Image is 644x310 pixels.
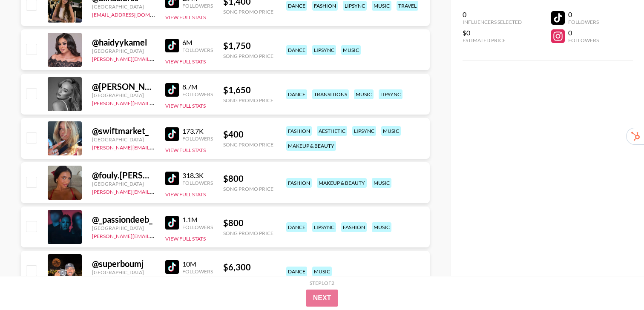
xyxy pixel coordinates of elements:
[165,103,206,109] button: View Full Stats
[568,10,599,19] div: 0
[372,178,391,188] div: music
[92,170,155,181] div: @ fouly.[PERSON_NAME]
[223,186,273,192] div: Song Promo Price
[223,262,273,273] div: $ 6,300
[286,222,307,232] div: dance
[182,215,213,224] div: 1.1M
[306,290,338,307] button: Next
[223,129,273,140] div: $ 400
[182,3,213,9] div: Followers
[341,45,361,55] div: music
[92,37,155,48] div: @ haidyykamel
[372,222,391,232] div: music
[92,54,259,62] a: [PERSON_NAME][EMAIL_ADDRESS][PERSON_NAME][DOMAIN_NAME]
[92,81,155,92] div: @ [PERSON_NAME].[PERSON_NAME].off
[568,37,599,43] div: Followers
[381,126,401,136] div: music
[352,126,376,136] div: lipsync
[343,1,367,11] div: lipsync
[223,218,273,228] div: $ 800
[92,48,155,54] div: [GEOGRAPHIC_DATA]
[310,280,334,286] div: Step 1 of 2
[92,225,155,231] div: [GEOGRAPHIC_DATA]
[341,222,367,232] div: fashion
[92,92,155,98] div: [GEOGRAPHIC_DATA]
[372,1,391,11] div: music
[286,89,307,99] div: dance
[182,135,213,142] div: Followers
[92,187,218,195] a: [PERSON_NAME][EMAIL_ADDRESS][DOMAIN_NAME]
[286,45,307,55] div: dance
[379,89,402,99] div: lipsync
[312,267,332,276] div: music
[182,91,213,98] div: Followers
[182,83,213,91] div: 8.7M
[286,1,307,11] div: dance
[165,260,179,274] img: TikTok
[397,1,418,11] div: travel
[182,268,213,275] div: Followers
[92,136,155,143] div: [GEOGRAPHIC_DATA]
[223,85,273,95] div: $ 1,650
[165,235,206,242] button: View Full Stats
[165,39,179,52] img: TikTok
[463,10,522,19] div: 0
[312,222,336,232] div: lipsync
[165,191,206,198] button: View Full Stats
[223,141,273,148] div: Song Promo Price
[182,38,213,47] div: 6M
[92,3,155,10] div: [GEOGRAPHIC_DATA]
[312,45,336,55] div: lipsync
[223,97,273,103] div: Song Promo Price
[165,172,179,185] img: TikTok
[312,89,349,99] div: transitions
[601,267,634,300] iframe: Drift Widget Chat Controller
[165,216,179,230] img: TikTok
[223,9,273,15] div: Song Promo Price
[165,83,179,97] img: TikTok
[165,14,206,20] button: View Full Stats
[286,267,307,276] div: dance
[92,10,178,18] a: [EMAIL_ADDRESS][DOMAIN_NAME]
[463,37,522,43] div: Estimated Price
[568,19,599,25] div: Followers
[317,126,347,136] div: aesthetic
[182,47,213,53] div: Followers
[182,260,213,268] div: 10M
[92,126,155,136] div: @ swiftmarket_
[92,98,218,106] a: [PERSON_NAME][EMAIL_ADDRESS][DOMAIN_NAME]
[165,147,206,153] button: View Full Stats
[317,178,367,188] div: makeup & beauty
[182,127,213,135] div: 173.7K
[182,171,213,180] div: 318.3K
[92,258,155,269] div: @ superboumj
[223,40,273,51] div: $ 1,750
[223,274,273,281] div: Song Promo Price
[182,224,213,230] div: Followers
[223,230,273,236] div: Song Promo Price
[92,214,155,225] div: @ _passiondeeb_
[92,231,259,239] a: [PERSON_NAME][EMAIL_ADDRESS][PERSON_NAME][DOMAIN_NAME]
[354,89,374,99] div: music
[286,178,312,188] div: fashion
[165,58,206,65] button: View Full Stats
[223,173,273,184] div: $ 800
[312,1,338,11] div: fashion
[92,143,299,151] a: [PERSON_NAME][EMAIL_ADDRESS][PERSON_NAME][PERSON_NAME][DOMAIN_NAME]
[286,141,336,151] div: makeup & beauty
[223,53,273,59] div: Song Promo Price
[286,126,312,136] div: fashion
[92,269,155,276] div: [GEOGRAPHIC_DATA]
[463,29,522,37] div: $0
[568,29,599,37] div: 0
[463,19,522,25] div: Influencers Selected
[92,181,155,187] div: [GEOGRAPHIC_DATA]
[165,127,179,141] img: TikTok
[182,180,213,186] div: Followers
